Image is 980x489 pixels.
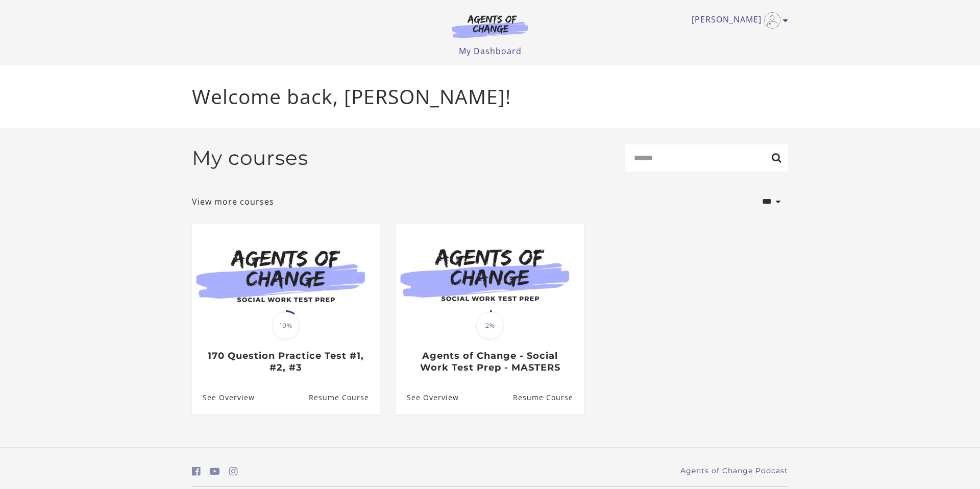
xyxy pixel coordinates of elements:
[680,466,788,476] a: Agents of Change Podcast
[692,12,783,29] a: Toggle menu
[210,464,220,479] a: https://www.youtube.com/c/AgentsofChangeTestPrepbyMeaganMitchell (Open in a new window)
[309,381,380,414] a: 170 Question Practice Test #1, #2, #3: Resume Course
[407,350,573,373] h3: Agents of Change - Social Work Test Prep - MASTERS
[476,312,504,339] span: 2%
[192,381,255,414] a: 170 Question Practice Test #1, #2, #3: See Overview
[459,45,522,57] a: My Dashboard
[396,381,459,414] a: Agents of Change - Social Work Test Prep - MASTERS: See Overview
[272,312,300,339] span: 10%
[203,350,369,373] h3: 170 Question Practice Test #1, #2, #3
[513,381,584,414] a: Agents of Change - Social Work Test Prep - MASTERS: Resume Course
[210,467,220,476] i: https://www.youtube.com/c/AgentsofChangeTestPrepbyMeaganMitchell (Open in a new window)
[229,467,238,476] i: https://www.instagram.com/agentsofchangeprep/ (Open in a new window)
[192,464,201,479] a: https://www.facebook.com/groups/aswbtestprep (Open in a new window)
[229,464,238,479] a: https://www.instagram.com/agentsofchangeprep/ (Open in a new window)
[441,14,539,38] img: Agents of Change Logo
[192,82,788,112] p: Welcome back, [PERSON_NAME]!
[192,195,274,208] a: View more courses
[192,467,201,476] i: https://www.facebook.com/groups/aswbtestprep (Open in a new window)
[192,146,308,170] h2: My courses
